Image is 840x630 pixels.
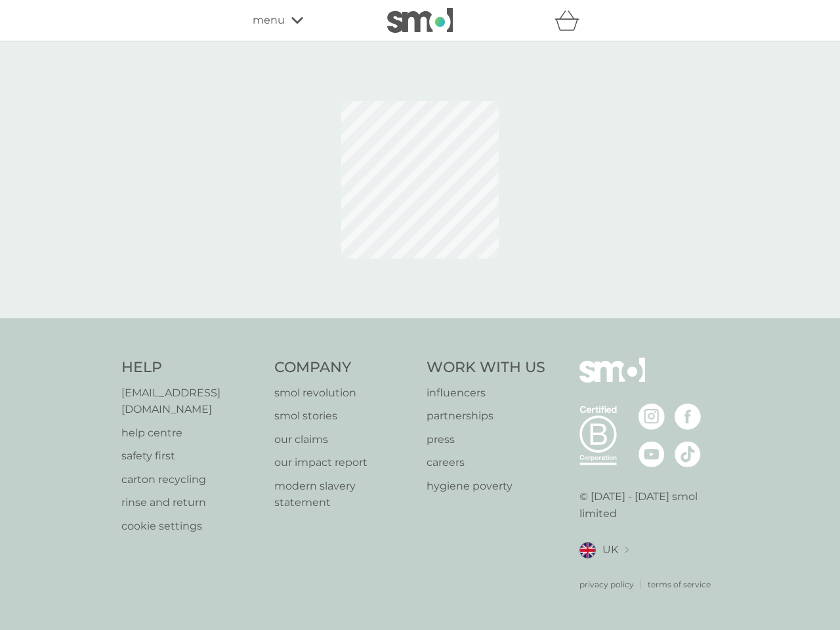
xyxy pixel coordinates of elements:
a: modern slavery statement [274,478,414,511]
div: basket [555,7,587,33]
a: smol revolution [274,385,414,402]
a: cookie settings [121,518,261,535]
a: safety first [121,448,261,465]
a: carton recycling [121,471,261,488]
img: smol [387,8,453,33]
img: visit the smol Instagram page [639,404,665,430]
h4: Company [274,358,414,378]
p: © [DATE] - [DATE] smol limited [579,488,719,522]
img: select a new location [625,547,629,554]
a: our impact report [274,454,414,471]
h4: Work With Us [427,358,545,378]
a: smol stories [274,408,414,425]
a: partnerships [427,408,545,425]
img: visit the smol Facebook page [675,404,701,430]
a: terms of service [648,578,711,591]
a: influencers [427,385,545,402]
a: press [427,431,545,448]
span: UK [602,541,618,558]
a: our claims [274,431,414,448]
img: UK flag [579,542,596,558]
a: careers [427,454,545,471]
a: help centre [121,425,261,442]
a: privacy policy [579,578,634,591]
a: [EMAIL_ADDRESS][DOMAIN_NAME] [121,385,261,418]
img: visit the smol Youtube page [639,441,665,467]
h4: Help [121,358,261,378]
img: visit the smol Tiktok page [675,441,701,467]
img: smol [579,358,645,402]
span: menu [253,12,285,29]
a: hygiene poverty [427,478,545,495]
a: rinse and return [121,494,261,511]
